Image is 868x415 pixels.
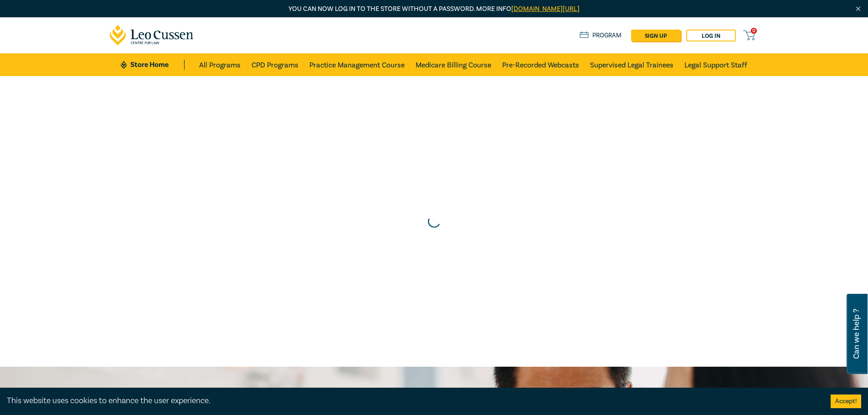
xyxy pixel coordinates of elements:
[852,299,861,369] span: Can we help ?
[631,30,681,41] a: sign up
[110,4,759,14] p: You can now log in to the store without a password. More info
[309,53,405,76] a: Practice Management Course
[511,5,580,13] a: [DOMAIN_NAME][URL]
[686,30,736,41] a: Log in
[7,395,817,407] div: This website uses cookies to enhance the user experience.
[751,28,757,34] span: 0
[252,53,298,76] a: CPD Programs
[121,60,184,70] a: Store Home
[854,5,862,13] img: Close
[590,53,673,76] a: Supervised Legal Trainees
[416,53,491,76] a: Medicare Billing Course
[580,31,622,41] a: Program
[684,53,747,76] a: Legal Support Staff
[502,53,579,76] a: Pre-Recorded Webcasts
[199,53,241,76] a: All Programs
[831,395,861,408] button: Accept cookies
